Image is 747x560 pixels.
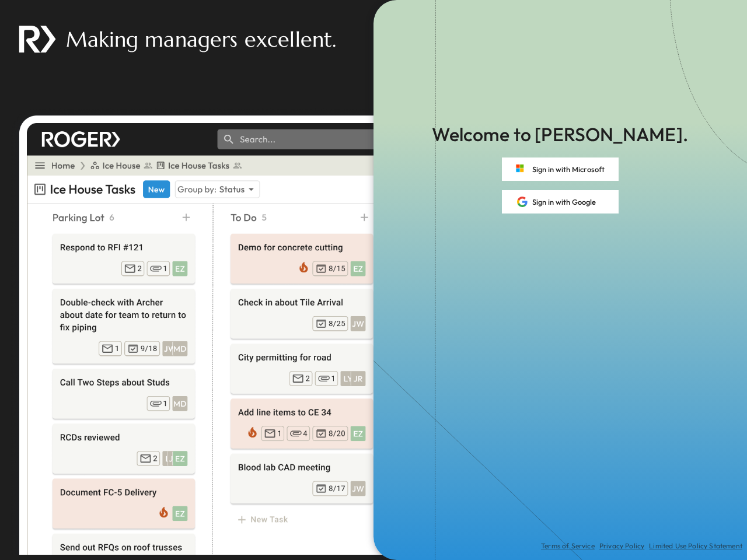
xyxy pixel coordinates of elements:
[649,541,742,551] a: Limited Use Policy Statement
[432,121,688,148] p: Welcome to [PERSON_NAME].
[502,190,619,213] button: Sign in with Google
[599,541,644,551] a: Privacy Policy
[66,24,336,54] p: Making managers excellent.
[502,157,619,181] button: Sign in with Microsoft
[541,541,595,551] a: Terms of Service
